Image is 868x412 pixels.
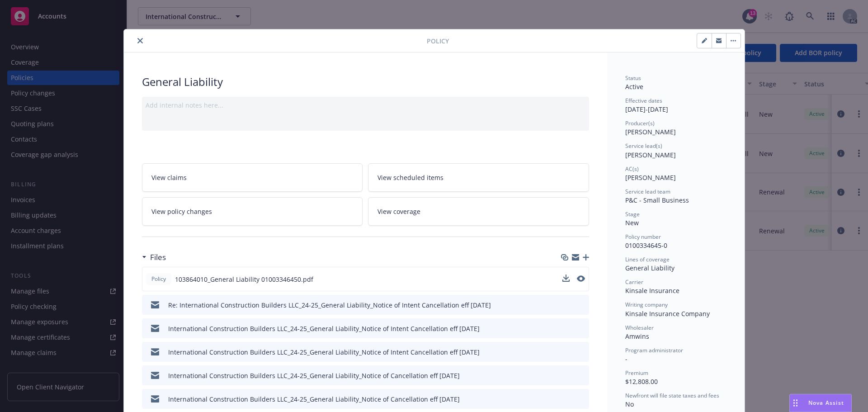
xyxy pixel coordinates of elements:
[625,142,662,150] span: Service lead(s)
[625,256,670,263] span: Lines of coverage
[168,324,480,333] div: International Construction Builders LLC_24-25_General Liability_Notice of Intent Cancellation eff...
[577,275,585,284] button: preview file
[625,97,726,114] div: [DATE] - [DATE]
[577,394,585,404] button: preview file
[625,286,679,295] span: Kinsale Insurance
[625,233,661,241] span: Policy number
[146,100,585,110] div: Add internal notes here...
[625,74,641,82] span: Status
[377,207,420,216] span: View coverage
[577,300,585,310] button: preview file
[563,324,570,333] button: download file
[151,207,212,216] span: View policy changes
[625,324,654,331] span: Wholesaler
[625,392,719,399] span: Newfront will file state taxes and fees
[625,369,648,377] span: Premium
[625,173,676,182] span: [PERSON_NAME]
[168,300,491,310] div: Re: International Construction Builders LLC_24-25_General Liability_Notice of Intent Cancellation...
[377,173,443,182] span: View scheduled items
[625,346,683,354] span: Program administrator
[562,275,570,284] button: download file
[563,300,570,310] button: download file
[175,275,313,284] span: 103864010_General Liability 01003346450.pdf
[368,197,589,226] a: View coverage
[808,399,844,407] span: Nova Assist
[789,394,852,412] button: Nova Assist
[563,371,570,380] button: download file
[142,74,589,90] div: General Liability
[625,210,640,218] span: Stage
[563,347,570,357] button: download file
[150,275,168,283] span: Policy
[625,97,662,104] span: Effective dates
[562,275,570,282] button: download file
[625,218,639,227] span: New
[625,82,643,91] span: Active
[150,251,166,263] h3: Files
[577,275,585,282] button: preview file
[168,394,460,404] div: International Construction Builders LLC_24-25_General Liability_Notice of Cancellation eff [DATE]
[368,163,589,192] a: View scheduled items
[790,394,801,412] div: Drag to move
[625,332,649,341] span: Amwins
[625,263,726,273] div: General Liability
[625,196,689,204] span: P&C - Small Business
[563,394,570,404] button: download file
[625,301,668,308] span: Writing company
[427,36,449,46] span: Policy
[142,251,166,263] div: Files
[625,400,634,408] span: No
[168,347,480,357] div: International Construction Builders LLC_24-25_General Liability_Notice of Intent Cancellation eff...
[577,371,585,380] button: preview file
[577,324,585,333] button: preview file
[577,347,585,357] button: preview file
[625,377,658,386] span: $12,808.00
[625,278,643,286] span: Carrier
[142,163,363,192] a: View claims
[625,355,627,363] span: -
[151,173,187,182] span: View claims
[142,197,363,226] a: View policy changes
[625,165,639,173] span: AC(s)
[625,188,670,195] span: Service lead team
[625,128,676,136] span: [PERSON_NAME]
[135,35,146,46] button: close
[168,371,460,380] div: International Construction Builders LLC_24-25_General Liability_Notice of Cancellation eff [DATE]
[625,119,655,127] span: Producer(s)
[625,241,667,250] span: 0100334645-0
[625,309,710,318] span: Kinsale Insurance Company
[625,151,676,159] span: [PERSON_NAME]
